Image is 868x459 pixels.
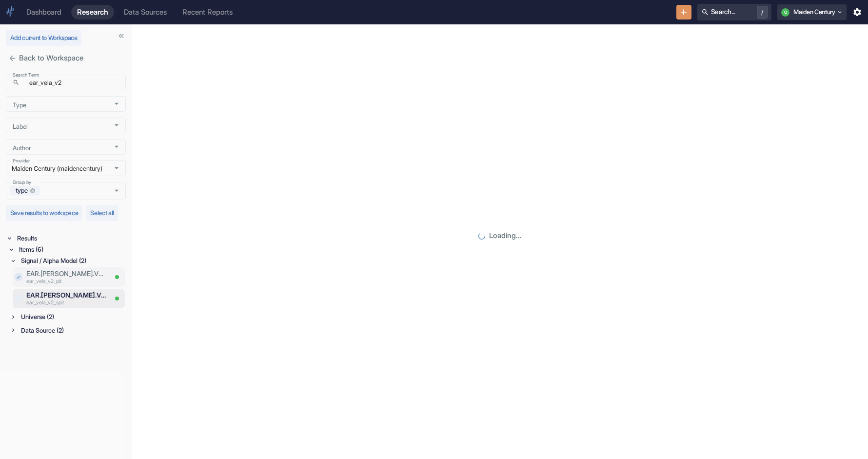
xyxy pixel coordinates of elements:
div: Q [781,8,789,17]
button: Collapse Sidebar [115,29,128,42]
button: Open [111,98,122,110]
button: Open [111,162,122,174]
button: Open [111,141,122,153]
div: Universe (2) [19,311,126,322]
button: Search.../ [697,4,771,20]
button: New Resource [676,5,691,20]
button: Add current to Workspace [6,30,81,46]
div: Results [15,233,126,244]
label: Search Term [13,72,39,79]
span: type [12,186,32,195]
button: Save results to workspace [6,205,82,221]
p: Loading... [489,230,522,241]
div: type [10,186,40,196]
p: ear_vela_v2_pit [26,278,106,286]
label: Provider [13,158,30,164]
div: Dashboard [26,8,61,17]
a: EAR.[PERSON_NAME].V2.PITear_vela_v2_pit [26,269,106,285]
div: Signal / Alpha Model (2) [19,255,126,266]
div: Research [77,8,108,17]
p: ear_vela_v2_spit [26,299,106,307]
label: Group by [13,179,31,186]
p: EAR.[PERSON_NAME].V2.SPIT [26,290,106,300]
div: Data Sources [124,8,167,17]
button: Open [111,120,122,131]
a: Data Sources [118,5,173,20]
button: Open [111,185,122,197]
a: Recent Reports [177,5,238,20]
a: Dashboard [20,5,67,20]
a: Research [71,5,114,20]
div: Items (6) [17,244,126,255]
p: EAR.[PERSON_NAME].V2.PIT [26,269,106,279]
p: Back to Workspace [19,53,83,63]
button: close [6,52,19,65]
button: QMaiden Century [777,4,847,20]
a: EAR.[PERSON_NAME].V2.SPITear_vela_v2_spit [26,290,106,307]
div: Recent Reports [182,8,233,17]
div: Data Source (2) [19,325,126,336]
button: Select all [86,205,118,221]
